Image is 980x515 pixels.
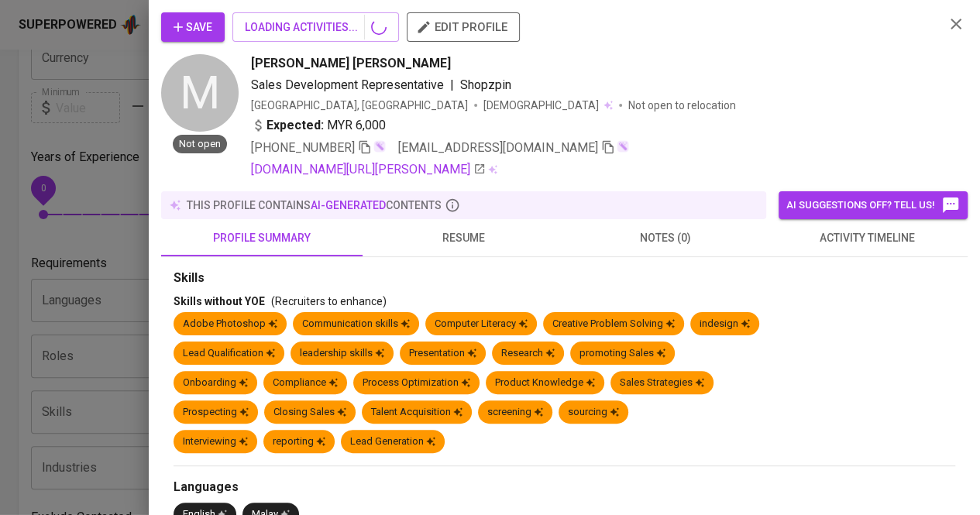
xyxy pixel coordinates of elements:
span: AI suggestions off? Tell us! [786,196,960,215]
div: Sales Strategies [620,376,704,390]
div: Closing Sales [273,405,346,420]
p: Not open to relocation [628,98,736,113]
span: notes (0) [574,228,757,248]
span: Sales Development Representative [251,77,444,92]
div: indesign [700,317,750,331]
span: AI-generated [311,199,386,211]
div: MYR 6,000 [251,116,386,135]
b: Expected: [266,116,324,135]
div: screening [487,405,543,420]
span: Skills without YOE [174,295,265,307]
div: Adobe Photoshop [183,317,277,331]
div: M [161,54,239,132]
div: Communication skills [302,317,410,331]
span: LOADING ACTIVITIES... [245,18,387,37]
button: Save [161,12,225,42]
span: [DEMOGRAPHIC_DATA] [483,98,601,113]
a: edit profile [407,20,520,33]
div: Interviewing [183,434,248,449]
a: [DOMAIN_NAME][URL][PERSON_NAME] [251,160,486,179]
div: Product Knowledge [495,376,595,390]
div: Talent Acquisition [371,405,462,420]
button: edit profile [407,12,520,42]
div: Creative Problem Solving [552,317,675,331]
img: magic_wand.svg [373,140,386,153]
span: [PERSON_NAME] [PERSON_NAME] [251,54,451,73]
div: Lead Qualification [183,346,275,361]
span: edit profile [419,17,507,37]
button: LOADING ACTIVITIES... [232,12,399,42]
span: (Recruiters to enhance) [271,295,387,307]
span: activity timeline [775,228,958,248]
div: leadership skills [300,346,384,361]
span: [PHONE_NUMBER] [251,140,355,155]
span: resume [372,228,555,248]
div: Prospecting [183,405,249,420]
div: reporting [273,434,325,449]
img: magic_wand.svg [617,140,629,153]
div: [GEOGRAPHIC_DATA], [GEOGRAPHIC_DATA] [251,98,468,113]
div: Skills [174,270,955,287]
div: Research [501,346,555,361]
button: AI suggestions off? Tell us! [779,191,968,219]
span: Save [174,18,212,37]
span: profile summary [170,228,353,248]
div: Compliance [273,376,338,390]
div: Presentation [409,346,476,361]
div: Computer Literacy [435,317,528,331]
div: Lead Generation [350,434,435,449]
div: Process Optimization [363,376,470,390]
p: this profile contains contents [187,197,442,213]
span: Not open [173,137,227,152]
span: | [450,76,454,94]
div: sourcing [568,405,619,420]
div: promoting Sales [579,346,665,361]
span: Shopzpin [460,77,511,92]
div: Languages [174,479,955,496]
span: [EMAIL_ADDRESS][DOMAIN_NAME] [398,140,598,155]
div: Onboarding [183,376,248,390]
